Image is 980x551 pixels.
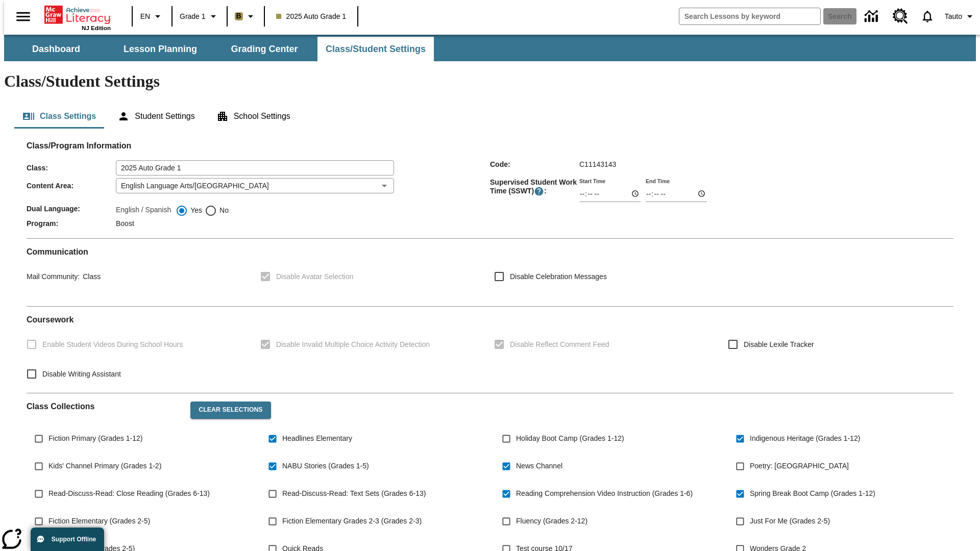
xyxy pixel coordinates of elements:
span: Kids' Channel Primary (Grades 1-2) [48,461,161,471]
span: Fiction Elementary (Grades 2-5) [48,516,150,527]
button: Support Offline [31,528,104,551]
button: Grade: Grade 1, Select a grade [176,7,224,26]
span: Headlines Elementary [282,433,352,444]
span: Holiday Boot Camp (Grades 1-12) [516,433,624,444]
span: EN [140,11,150,22]
button: Dashboard [5,37,107,61]
button: Open side menu [8,2,38,32]
h2: Class Collections [27,402,182,411]
span: Read-Discuss-Read: Close Reading (Grades 6-13) [48,488,210,499]
button: Class/Student Settings [317,37,434,61]
span: Mail Community : [27,272,80,281]
span: Dual Language : [27,205,116,213]
a: Notifications [914,3,941,30]
span: Disable Celebration Messages [510,271,607,282]
span: Fiction Primary (Grades 1-12) [48,433,142,444]
span: Just For Me (Grades 2-5) [750,516,830,527]
span: Indigenous Heritage (Grades 1-12) [750,433,860,444]
a: Data Center [859,3,887,31]
span: 2025 Auto Grade 1 [276,11,347,22]
div: Class/Program Information [27,151,953,230]
a: Home [44,5,111,25]
button: Student Settings [109,104,203,129]
span: Disable Invalid Multiple Choice Activity Detection [276,339,430,350]
span: NJ Edition [82,25,111,31]
span: Boost [116,219,134,228]
div: Home [44,4,111,31]
span: Disable Reflect Comment Feed [510,339,609,350]
button: Supervised Student Work Time is the timeframe when students can take LevelSet and when lessons ar... [534,186,544,196]
span: Disable Lexile Tracker [744,339,814,350]
span: B [236,10,241,22]
span: Spring Break Boot Camp (Grades 1-12) [750,488,875,499]
div: SubNavbar [4,37,435,61]
label: Start Time [579,177,605,185]
h1: Class/Student Settings [4,72,976,91]
span: Supervised Student Work Time (SSWT) : [490,178,579,196]
span: News Channel [516,461,562,471]
span: Disable Avatar Selection [276,271,354,282]
a: Resource Center, Will open in new tab [887,3,914,30]
span: C11143143 [579,160,616,168]
h2: Course work [27,315,953,324]
span: Enable Student Videos During School Hours [42,339,183,350]
label: English / Spanish [116,205,171,217]
input: search field [679,8,820,24]
div: Coursework [27,315,953,385]
span: Content Area : [27,182,116,190]
input: Class [116,160,394,176]
span: Tauto [945,11,962,22]
label: End Time [646,177,670,185]
h2: Communication [27,247,953,257]
button: Clear Selections [190,402,271,419]
div: Communication [27,247,953,298]
span: Reading Comprehension Video Instruction (Grades 1-6) [516,488,693,499]
button: Lesson Planning [109,37,211,61]
button: Class Settings [14,104,104,129]
span: Fiction Elementary Grades 2-3 (Grades 2-3) [282,516,422,527]
span: Grade 1 [180,11,206,22]
span: Read-Discuss-Read: Text Sets (Grades 6-13) [282,488,426,499]
div: SubNavbar [4,35,976,61]
span: Support Offline [52,536,96,543]
button: School Settings [208,104,299,129]
button: Profile/Settings [941,7,980,26]
span: Poetry: [GEOGRAPHIC_DATA] [750,461,849,471]
span: Class : [27,164,116,172]
span: No [217,205,229,216]
button: Grading Center [213,37,315,61]
button: Boost Class color is light brown. Change class color [231,7,261,26]
span: Disable Writing Assistant [42,369,121,380]
span: NABU Stories (Grades 1-5) [282,461,369,471]
span: Code : [490,160,579,168]
div: English Language Arts/[GEOGRAPHIC_DATA] [116,178,394,193]
span: Class [80,272,101,281]
div: Class/Student Settings [14,104,966,129]
button: Language: EN, Select a language [136,7,168,26]
h2: Class/Program Information [27,141,953,151]
span: Yes [188,205,202,216]
span: Fluency (Grades 2-12) [516,516,587,527]
span: Program : [27,219,116,228]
